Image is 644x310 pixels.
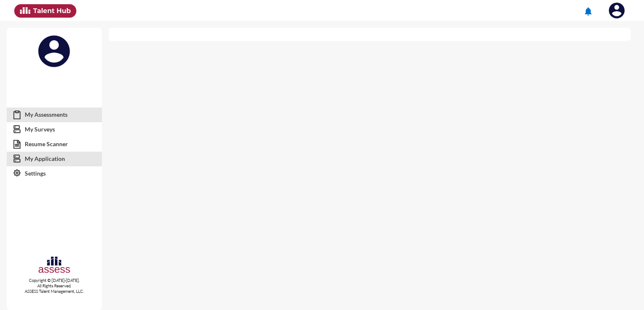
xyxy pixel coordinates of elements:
img: defaultimage.svg [37,34,71,68]
p: Copyright © [DATE]-[DATE]. All Rights Reserved. ASSESS Talent Management, LLC. [7,278,102,294]
a: Resume Scanner [7,137,102,152]
a: Settings [7,166,102,181]
a: My Application [7,151,102,166]
img: assesscompany-logo.png [38,255,71,276]
a: My Surveys [7,122,102,137]
mat-icon: notifications [583,6,593,16]
a: My Assessments [7,107,102,122]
